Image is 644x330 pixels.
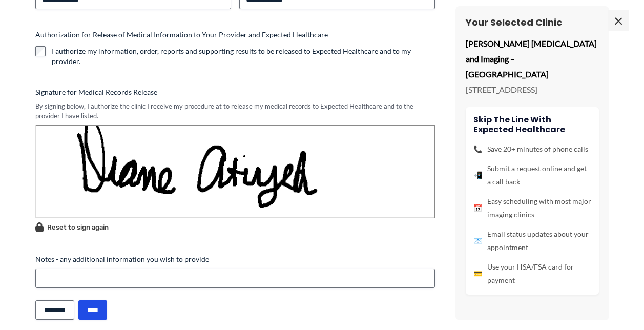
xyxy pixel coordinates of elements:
[473,142,482,155] span: 📞
[473,194,591,221] li: Easy scheduling with most major imaging clinics
[466,16,599,28] h3: Your Selected Clinic
[52,46,435,67] label: I authorize my information, order, reports and supporting results to be released to Expected Heal...
[473,266,482,280] span: 💳
[35,254,435,264] label: Notes - any additional information you wish to provide
[466,81,599,97] p: [STREET_ADDRESS]
[608,10,629,31] span: ×
[473,115,591,134] h4: Skip the line with Expected Healthcare
[473,227,591,254] li: Email status updates about your appointment
[473,142,591,155] li: Save 20+ minutes of phone calls
[473,260,591,286] li: Use your HSA/FSA card for payment
[35,30,328,40] legend: Authorization for Release of Medical Information to Your Provider and Expected Healthcare
[35,221,109,233] button: Reset to sign again
[473,168,482,181] span: 📲
[35,125,435,218] img: Signature Image
[473,234,482,247] span: 📧
[466,36,599,81] p: [PERSON_NAME] [MEDICAL_DATA] and Imaging – [GEOGRAPHIC_DATA]
[35,101,435,120] div: By signing below, I authorize the clinic I receive my procedure at to release my medical records ...
[35,87,435,97] label: Signature for Medical Records Release
[473,161,591,188] li: Submit a request online and get a call back
[473,201,482,214] span: 📅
